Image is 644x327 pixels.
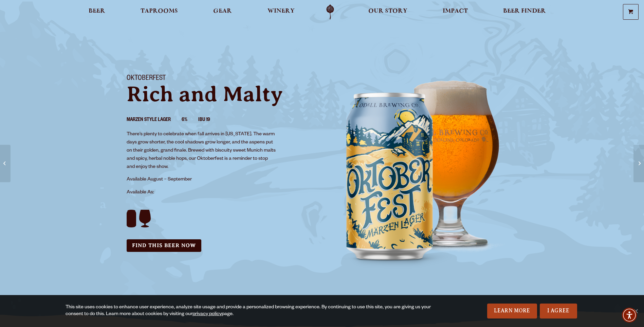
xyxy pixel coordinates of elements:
[268,8,295,14] span: Winery
[127,176,277,184] p: Available August – September
[487,304,537,319] a: Learn More
[263,4,299,20] a: Winery
[66,304,431,318] div: This site uses cookies to enhance user experience, analyze site usage and provide a personalized ...
[209,4,236,20] a: Gear
[443,8,468,14] span: Impact
[499,4,550,20] a: Beer Finder
[127,189,314,197] p: Available As:
[136,4,182,20] a: Taprooms
[127,131,277,171] p: There’s plenty to celebrate when fall arrives in [US_STATE]. The warm days grow shorter, the cool...
[368,8,407,14] span: Our Story
[322,66,526,270] img: Image of can and pour
[141,8,178,14] span: Taprooms
[317,4,343,20] a: Odell Home
[438,4,472,20] a: Impact
[198,116,221,125] li: IBU 19
[89,8,105,14] span: Beer
[503,8,546,14] span: Beer Finder
[127,83,314,105] p: Rich and Malty
[213,8,232,14] span: Gear
[127,74,314,83] h1: Oktoberfest
[84,4,110,20] a: Beer
[622,308,637,323] div: Accessibility Menu
[192,312,222,317] a: privacy policy
[127,239,201,252] a: Find this Beer Now
[182,116,198,125] li: 6%
[540,304,577,319] a: I Agree
[364,4,412,20] a: Our Story
[127,116,182,125] li: Marzen Style Lager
